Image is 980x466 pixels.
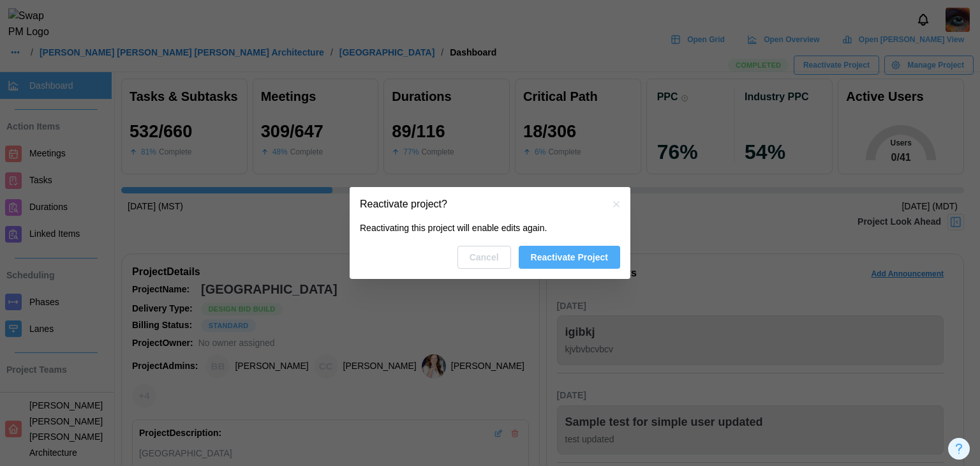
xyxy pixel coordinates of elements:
[360,222,620,236] div: Reactivating this project will enable edits again.
[457,246,511,269] button: Cancel
[360,199,447,209] h2: Reactivate project?
[470,246,499,268] span: Cancel
[531,246,608,268] span: Reactivate Project
[519,246,620,269] button: Reactivate Project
